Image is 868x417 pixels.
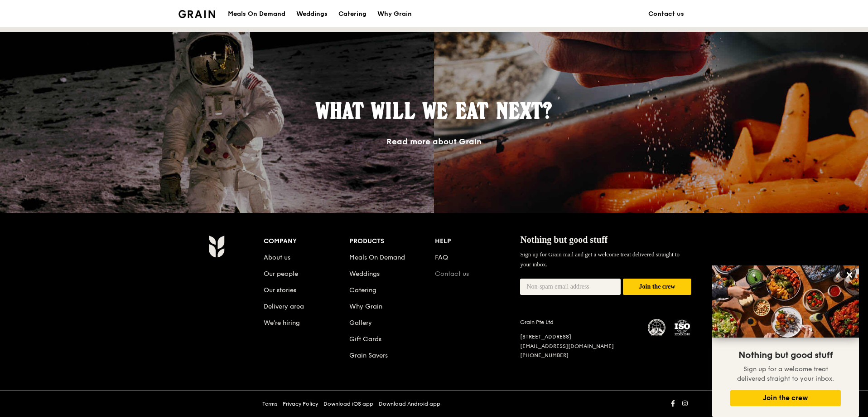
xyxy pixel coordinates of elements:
a: Why Grain [372,0,417,28]
a: Contact us [435,270,469,278]
a: FAQ [435,254,448,261]
a: Download iOS app [323,400,373,407]
button: Join the crew [623,279,691,295]
div: Help [435,235,521,248]
a: Privacy Policy [283,400,318,407]
a: Catering [333,0,372,28]
img: Grain [208,235,224,258]
img: Grain [178,10,215,18]
div: Grain Pte Ltd [520,319,637,326]
button: Close [842,268,857,282]
a: Contact us [643,0,690,28]
div: Company [264,235,349,248]
img: ISO Certified [673,319,691,337]
a: Grain Savers [349,352,388,359]
input: Non-spam email address [520,279,621,295]
a: Download Android app [379,400,440,407]
div: Weddings [296,0,328,28]
a: Weddings [349,270,380,278]
span: Sign up for Grain mail and get a welcome treat delivered straight to your inbox. [520,251,680,268]
a: Delivery area [264,303,304,310]
a: Why Grain [349,303,382,310]
a: About us [264,254,290,261]
a: We’re hiring [264,319,300,327]
div: Products [349,235,435,248]
div: Meals On Demand [228,0,285,28]
span: Nothing but good stuff [520,235,608,245]
button: Join the crew [730,390,841,406]
a: Our stories [264,286,296,294]
a: Gift Cards [349,335,381,343]
a: Catering [349,286,376,294]
a: Terms [262,400,277,407]
img: MUIS Halal Certified [648,319,666,337]
a: Gallery [349,319,372,327]
div: [STREET_ADDRESS] [520,333,637,341]
a: Read more about Grain [386,137,482,147]
span: Sign up for a welcome treat delivered straight to your inbox. [737,365,834,383]
span: Nothing but good stuff [738,350,833,361]
a: [PHONE_NUMBER] [520,352,569,358]
div: Catering [338,0,366,28]
a: Meals On Demand [349,254,405,261]
span: What will we eat next? [316,98,552,124]
img: DSC07876-Edit02-Large.jpeg [712,265,859,338]
a: [EMAIL_ADDRESS][DOMAIN_NAME] [520,343,614,349]
a: Weddings [291,0,333,28]
a: Our people [264,270,298,278]
div: Why Grain [377,0,412,28]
